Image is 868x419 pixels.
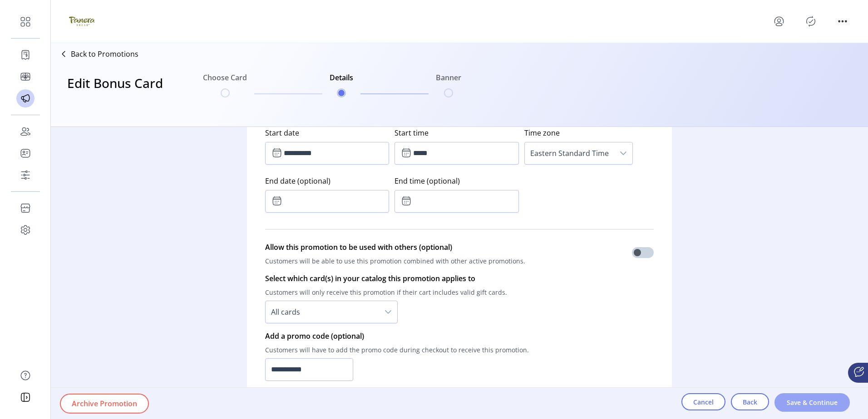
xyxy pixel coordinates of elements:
button: Publisher Panel [804,14,818,29]
div: dropdown trigger [614,142,632,164]
label: End date (optional) [265,172,389,190]
button: Save & Continue [774,393,850,412]
p: Customers will have to add the promo code during checkout to receive this promotion. [265,341,529,358]
h3: Edit Bonus Card [67,73,163,111]
span: Save & Continue [786,398,838,407]
button: Back [731,393,769,410]
p: Allow this promotion to be used with others (optional) [265,242,525,253]
span: Cancel [693,397,714,407]
button: menu [772,14,786,29]
span: All cards [266,301,379,323]
label: End time (optional) [395,172,518,190]
p: Customers will be able to use this promotion combined with other active promotions. [265,253,525,269]
div: dropdown trigger [379,301,397,323]
p: Back to Promotions [71,49,138,59]
p: Customers will only receive this promotion if their cart includes valid gift cards. [265,284,507,301]
span: Back [743,397,757,407]
label: Start date [265,124,389,142]
button: menu [835,14,850,29]
button: Cancel [681,393,725,410]
p: Select which card(s) in your catalog this promotion applies to [265,273,507,284]
img: logo [69,9,94,34]
label: Time zone [524,124,654,142]
span: Archive Promotion [72,398,137,409]
h6: Details [330,72,353,88]
p: Add a promo code (optional) [265,331,529,341]
button: Archive Promotion [60,394,149,414]
label: Start time [395,124,518,142]
span: Eastern Standard Time [525,142,614,164]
